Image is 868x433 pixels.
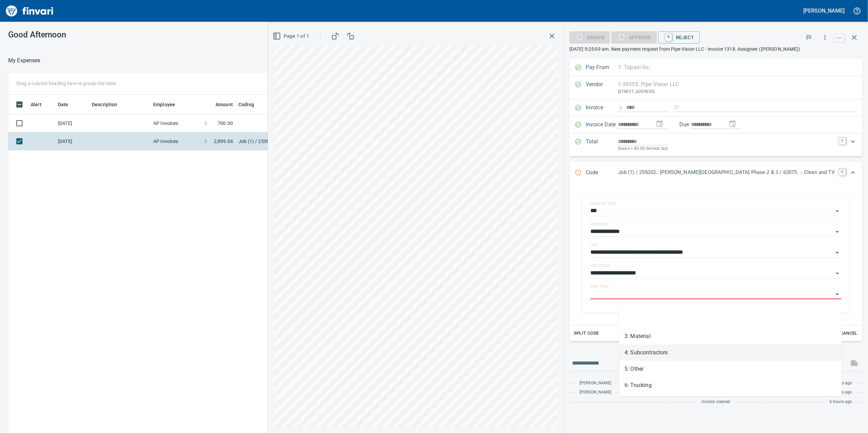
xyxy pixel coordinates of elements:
span: Date [58,100,77,109]
nav: breadcrumb [8,57,41,65]
h3: Good Afternoon [8,30,224,39]
div: Assign [569,34,610,40]
span: Amount [207,100,233,109]
span: Employee [153,100,184,109]
span: Coding [238,100,254,109]
button: Close [833,289,842,299]
span: Cancel [840,330,858,337]
td: AP Invoices [151,114,202,132]
label: Company [590,222,608,226]
span: [PERSON_NAME] [580,380,611,387]
img: Finvari [4,3,55,19]
span: Coding [238,100,263,109]
li: 3: Material [619,328,842,344]
button: RReject [658,31,699,44]
label: Expense Type [590,201,616,205]
span: [PERSON_NAME] [580,389,611,396]
label: Job [590,243,598,247]
p: Drag a column heading here to group the table [16,80,116,87]
p: [DATE] 9:25:09 am. New payment request from Pipe Vision LLC - invoice 1318. Assignee: ([PERSON_NA... [569,46,863,52]
a: C [839,169,846,175]
button: Open [833,248,842,257]
span: Description [92,100,126,109]
span: Reject [664,32,694,43]
div: Cost Type required [611,34,657,40]
button: Open [833,206,842,216]
a: esc [834,34,845,42]
span: Amount [216,100,233,109]
span: Invoice created [702,399,730,405]
h5: [PERSON_NAME] [804,7,845,14]
span: Split Code [574,330,599,337]
p: (basis + $0.00 Service tax) [618,145,835,152]
span: 700.00 [218,120,233,127]
span: Employee [153,100,175,109]
td: [DATE] [55,114,89,132]
span: Description [92,100,117,109]
td: Job (1) / 255002.: [PERSON_NAME][GEOGRAPHIC_DATA] Phase 2 & 3 / 63075. .: Clean and TV [236,132,406,150]
span: Close invoice [833,29,863,46]
label: Cost Type [590,284,609,288]
li: 6: Trucking [619,377,842,394]
li: 4: Subcontractors [619,344,842,361]
td: AP Invoices [151,132,202,150]
span: $ [204,138,207,145]
span: $ [204,120,207,127]
button: Open [833,227,842,237]
button: Page 1 of 1 [271,30,312,43]
span: Alert [31,100,42,109]
button: Split Code [572,328,601,339]
td: [DATE] [55,132,89,150]
li: 5: Other [619,361,842,377]
label: Job Phase [590,263,610,268]
div: Expand [569,133,863,156]
button: Flag [801,30,816,45]
span: 2,899.04 [214,138,233,145]
p: Job (1) / 255002.: [PERSON_NAME][GEOGRAPHIC_DATA] Phase 2 & 3 / 63075. .: Clean and TV [618,169,835,176]
p: My Expenses [8,57,41,65]
a: R [665,33,672,41]
button: Open [833,269,842,278]
a: T [839,138,846,144]
div: Expand [569,162,863,184]
span: Alert [31,100,50,109]
p: Total [586,138,618,152]
div: Expand [569,184,863,341]
button: Cancel [838,328,860,339]
button: [PERSON_NAME] [802,5,846,16]
span: Page 1 of 1 [274,32,309,41]
button: More [818,30,833,45]
span: Date [58,100,68,109]
span: 6 hours ago [830,399,852,405]
p: Code [586,169,618,177]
